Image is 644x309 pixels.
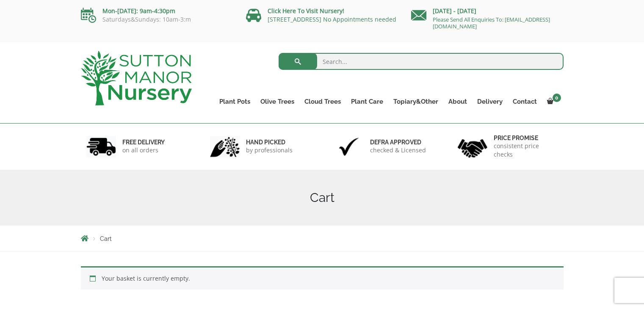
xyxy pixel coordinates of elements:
a: About [443,96,472,108]
img: 4.jpg [458,134,487,160]
p: [DATE] - [DATE] [411,6,564,16]
a: Plant Pots [214,96,255,108]
h6: hand picked [246,138,293,146]
p: Mon-[DATE]: 9am-4:30pm [81,6,233,16]
a: Contact [508,96,542,108]
p: Saturdays&Sundays: 10am-3:m [81,16,233,23]
a: Plant Care [346,96,388,108]
a: Cloud Trees [299,96,346,108]
h1: Cart [81,190,564,205]
div: Your basket is currently empty. [81,266,564,290]
a: Please Send All Enquiries To: [EMAIL_ADDRESS][DOMAIN_NAME] [433,16,550,30]
p: by professionals [246,146,293,154]
input: Search... [279,53,564,70]
p: on all orders [122,146,165,154]
a: Olive Trees [255,96,299,108]
a: [STREET_ADDRESS] No Appointments needed [268,15,396,23]
img: 2.jpg [210,136,240,157]
img: logo [81,51,192,105]
span: Cart [100,235,112,242]
img: 3.jpg [334,136,364,157]
p: consistent price checks [494,142,558,159]
h6: Price promise [494,134,558,142]
p: checked & Licensed [370,146,426,154]
h6: Defra approved [370,138,426,146]
a: 0 [542,96,564,108]
a: Topiary&Other [388,96,443,108]
span: 0 [553,94,561,102]
a: Click Here To Visit Nursery! [268,7,344,15]
h6: FREE DELIVERY [122,138,165,146]
a: Delivery [472,96,508,108]
nav: Breadcrumbs [81,235,564,242]
img: 1.jpg [86,136,116,157]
